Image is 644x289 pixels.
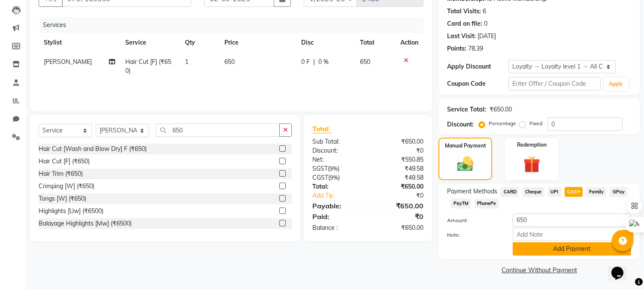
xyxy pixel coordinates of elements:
div: Last Visit: [447,32,476,41]
div: ₹650.00 [368,201,430,211]
div: ₹0 [368,146,430,155]
div: Hair Cut [F] (₹650) [39,157,90,166]
span: 650 [224,58,235,66]
span: Hair Cut [F] (₹650) [126,58,172,75]
span: 0 % [318,57,329,66]
th: Price [219,33,296,52]
label: Note: [441,231,506,239]
span: SGST [312,165,328,172]
th: Qty [180,33,219,52]
button: Add Payment [513,242,631,256]
div: ₹650.00 [490,105,512,114]
div: Discount: [306,146,368,155]
div: Service Total: [447,105,486,114]
span: UPI [548,187,561,197]
input: Search or Scan [156,123,280,137]
div: Paid: [306,211,368,222]
span: PhonePe [475,199,499,208]
label: Manual Payment [445,142,486,150]
img: _cash.svg [452,155,478,173]
div: Total Visits: [447,7,481,16]
span: 9% [330,165,338,172]
th: Total [355,33,396,52]
div: Payable: [306,201,368,211]
div: ₹650.00 [368,223,430,232]
span: Total [312,124,332,133]
div: Hair Cut [Wash and Blow Dry] F (₹650) [39,144,147,154]
label: Fixed [529,120,542,127]
input: Add Note [513,228,631,241]
div: ₹49.58 [368,173,430,182]
th: Service [121,33,180,52]
span: Payment Methods [447,187,497,196]
h3: Style [3,27,125,36]
div: 0 [484,19,487,28]
span: 16 px [10,60,24,67]
span: CASH [565,187,583,197]
div: ₹0 [378,191,430,200]
span: 1 [185,58,188,66]
span: [PERSON_NAME] [44,58,92,66]
div: ₹0 [368,211,430,222]
div: ( ) [306,164,368,173]
div: Total: [306,182,368,191]
div: ( ) [306,173,368,182]
div: Net: [306,155,368,164]
div: [DATE] [478,32,496,41]
span: PayTM [450,199,471,208]
label: Redemption [517,141,547,149]
div: Services [39,17,430,33]
th: Action [395,33,423,52]
div: Tongs [W] (₹650) [39,194,86,203]
div: Balance : [306,223,368,232]
span: CGST [312,174,328,181]
div: ₹49.58 [368,164,430,173]
span: Cheque [523,187,544,197]
div: Points: [447,44,466,53]
input: Enter Offer / Coupon Code [508,77,600,90]
div: Hair Trim (₹650) [39,169,83,178]
th: Stylist [39,33,121,52]
a: Add Tip [306,191,378,200]
div: Card on file: [447,19,482,28]
th: Disc [296,33,355,52]
span: Family [586,187,606,197]
div: Discount: [447,120,474,129]
span: | [313,57,315,66]
div: ₹650.00 [368,137,430,146]
div: Sub Total: [306,137,368,146]
a: Continue Without Payment [440,266,638,275]
div: ₹650.00 [368,182,430,191]
span: 0 F [301,57,310,66]
div: Highlights [Uw] (₹6500) [39,207,103,216]
span: CARD [501,187,519,197]
div: Balayage Highlights [Mw] (₹6500) [39,219,132,228]
span: 650 [360,58,371,66]
span: GPay [610,187,627,197]
button: Apply [604,78,629,90]
span: 9% [330,174,338,181]
div: Outline [3,3,125,11]
label: Percentage [489,120,516,127]
div: Apply Discount [447,62,508,71]
iframe: chat widget [608,255,635,280]
div: 78.39 [468,44,483,53]
label: Font Size [3,52,30,59]
label: Amount: [441,217,506,224]
div: Crimping [W] (₹650) [39,182,94,191]
div: ₹550.85 [368,155,430,164]
img: _gift.svg [518,154,545,175]
div: 6 [483,7,486,16]
input: Amount [513,214,631,227]
div: Coupon Code [447,79,508,88]
a: Back to Top [13,11,46,18]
